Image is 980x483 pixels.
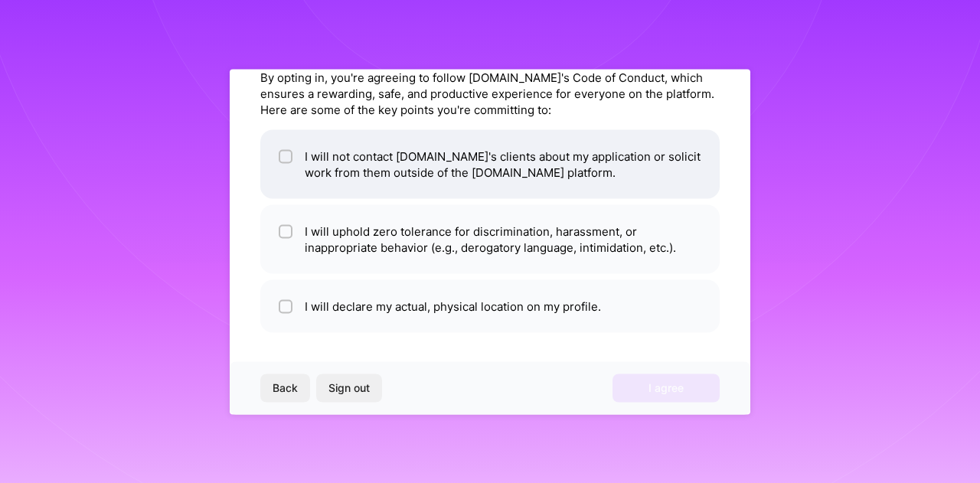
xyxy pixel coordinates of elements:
span: Back [273,380,298,396]
li: I will not contact [DOMAIN_NAME]'s clients about my application or solicit work from them outside... [260,129,720,198]
li: I will uphold zero tolerance for discrimination, harassment, or inappropriate behavior (e.g., der... [260,204,720,273]
span: Sign out [328,380,370,396]
div: By opting in, you're agreeing to follow [DOMAIN_NAME]'s Code of Conduct, which ensures a rewardin... [260,69,720,117]
button: Sign out [316,374,382,402]
button: Back [260,374,310,402]
li: I will declare my actual, physical location on my profile. [260,279,720,332]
